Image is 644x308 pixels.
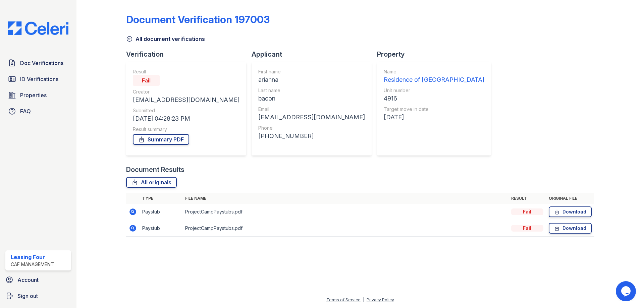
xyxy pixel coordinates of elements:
[384,87,484,94] div: Unit number
[549,223,592,234] a: Download
[133,126,239,133] div: Result summary
[17,292,38,300] span: Sign out
[140,220,182,237] td: Paystub
[546,193,594,204] th: Original file
[3,289,74,303] a: Sign out
[511,225,543,232] div: Fail
[133,134,189,145] a: Summary PDF
[126,35,205,43] a: All document verifications
[549,206,592,217] a: Download
[5,56,71,70] a: Doc Verifications
[384,94,484,103] div: 4916
[133,95,239,105] div: [EMAIL_ADDRESS][DOMAIN_NAME]
[133,107,239,114] div: Submitted
[511,208,543,215] div: Fail
[5,72,71,86] a: ID Verifications
[140,193,182,204] th: Type
[384,75,484,84] div: Residence of [GEOGRAPHIC_DATA]
[11,261,54,268] div: CAF Management
[252,50,377,59] div: Applicant
[363,297,364,302] div: |
[126,50,252,59] div: Verification
[20,75,58,83] span: ID Verifications
[258,94,365,103] div: bacon
[377,50,496,59] div: Property
[20,91,47,99] span: Properties
[258,106,365,113] div: Email
[616,281,637,301] iframe: chat widget
[384,68,484,75] div: Name
[5,105,71,118] a: FAQ
[126,13,270,25] div: Document Verification 197003
[258,131,365,141] div: [PHONE_NUMBER]
[258,87,365,94] div: Last name
[20,107,31,115] span: FAQ
[182,204,508,220] td: ProjectCampPaystubs.pdf
[133,88,239,95] div: Creator
[126,177,177,188] a: All originals
[182,193,508,204] th: File name
[3,21,74,35] img: CE_Logo_Blue-a8612792a0a2168367f1c8372b55b34899dd931a85d93a1a3d3e32e68fde9ad4.png
[182,220,508,237] td: ProjectCampPaystubs.pdf
[3,273,74,287] a: Account
[20,59,63,67] span: Doc Verifications
[133,114,239,123] div: [DATE] 04:28:23 PM
[508,193,546,204] th: Result
[11,253,54,261] div: Leasing Four
[384,113,484,122] div: [DATE]
[5,88,71,102] a: Properties
[258,113,365,122] div: [EMAIL_ADDRESS][DOMAIN_NAME]
[258,68,365,75] div: First name
[326,297,361,302] a: Terms of Service
[126,165,184,174] div: Document Results
[133,75,160,86] div: Fail
[367,297,394,302] a: Privacy Policy
[140,204,182,220] td: Paystub
[384,68,484,84] a: Name Residence of [GEOGRAPHIC_DATA]
[133,68,239,75] div: Result
[258,75,365,84] div: arianna
[258,125,365,131] div: Phone
[17,276,39,284] span: Account
[384,106,484,113] div: Target move in date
